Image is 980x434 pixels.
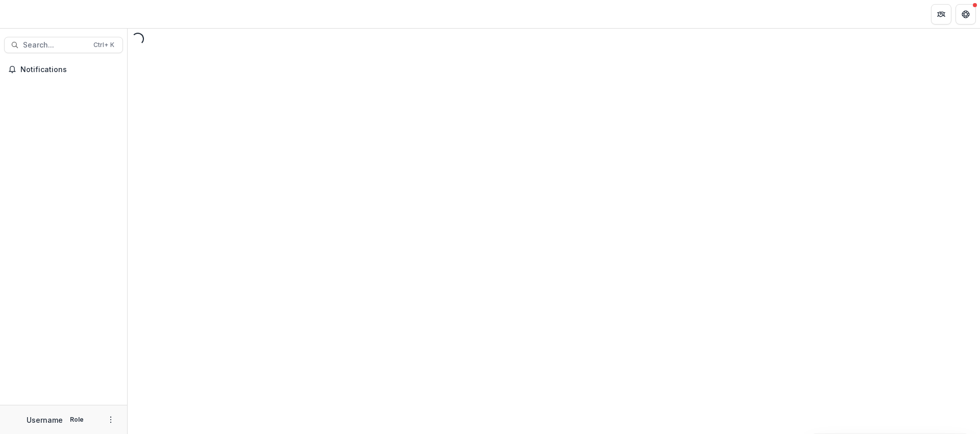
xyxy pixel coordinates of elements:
span: Search... [23,41,87,50]
p: Username [27,415,63,425]
p: Role [67,415,87,424]
button: Get Help [955,4,976,25]
button: Search... [4,37,123,53]
div: Ctrl + K [91,39,116,51]
button: More [105,414,117,426]
button: Partners [931,4,951,25]
button: Notifications [4,61,123,78]
span: Notifications [20,65,119,74]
